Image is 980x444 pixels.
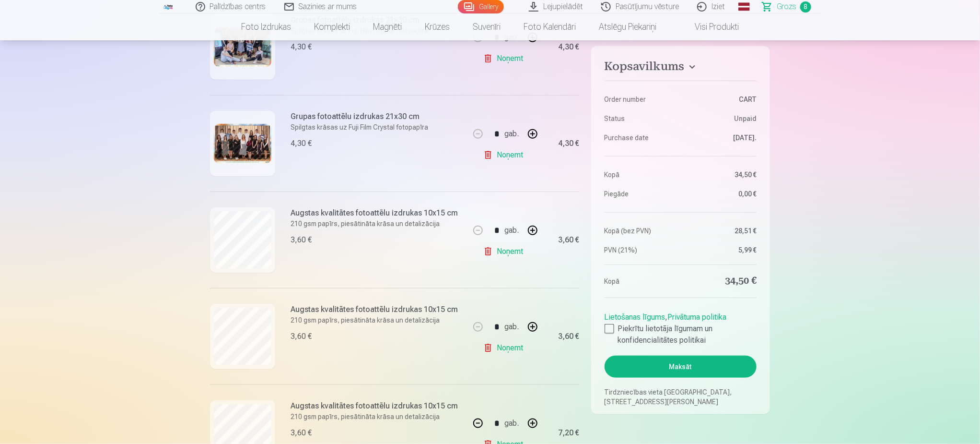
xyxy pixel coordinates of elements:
[685,245,757,255] dd: 5,99 €
[605,323,757,346] label: Piekrītu lietotāja līgumam un konfidencialitātes politikai
[291,111,428,122] h6: Grupas fotoattēlu izdrukas 21x30 cm
[291,122,428,132] p: Spilgtas krāsas uz Fuji Film Crystal fotopapīra
[800,1,811,12] span: 8
[685,275,757,288] dd: 34,50 €
[605,356,757,378] button: Maksāt
[483,145,527,165] a: Noņemt
[413,13,461,40] a: Krūzes
[685,95,757,104] dd: CART
[605,275,676,288] dt: Kopā
[291,400,458,412] h6: Augstas kvalitātes fotoattēlu izdrukas 10x15 cm
[505,315,519,338] div: gab.
[505,412,519,435] div: gab.
[483,338,527,358] a: Noņemt
[605,387,757,407] p: Tirdzniecības vieta [GEOGRAPHIC_DATA], [STREET_ADDRESS][PERSON_NAME]
[685,133,757,143] dd: [DATE].
[685,170,757,180] dd: 34,50 €
[559,430,580,436] div: 7,20 €
[605,245,676,255] dt: PVN (21%)
[512,13,587,40] a: Foto kalendāri
[605,312,665,322] a: Lietošanas līgums
[559,141,580,146] div: 4,30 €
[505,122,519,145] div: gab.
[685,189,757,199] dd: 0,00 €
[362,13,413,40] a: Magnēti
[291,234,312,246] div: 3,60 €
[605,189,676,199] dt: Piegāde
[483,242,527,261] a: Noņemt
[587,13,668,40] a: Atslēgu piekariņi
[291,41,312,53] div: 4,30 €
[291,304,458,315] h6: Augstas kvalitātes fotoattēlu izdrukas 10x15 cm
[605,170,676,180] dt: Kopā
[734,114,757,123] span: Unpaid
[668,312,727,322] a: Privātuma politika
[291,138,312,149] div: 4,30 €
[605,95,676,104] dt: Order number
[605,114,676,123] dt: Status
[505,219,519,242] div: gab.
[605,60,757,77] button: Kopsavilkums
[605,133,676,143] dt: Purchase date
[303,13,362,40] a: Komplekti
[291,315,458,325] p: 210 gsm papīrs, piesātināta krāsa un detalizācija
[559,334,580,339] div: 3,60 €
[230,13,303,40] a: Foto izdrukas
[559,237,580,243] div: 3,60 €
[559,44,580,50] div: 4,30 €
[291,427,312,439] div: 3,60 €
[291,219,458,228] p: 210 gsm papīrs, piesātināta krāsa un detalizācija
[291,412,458,421] p: 210 gsm papīrs, piesātināta krāsa un detalizācija
[605,308,757,346] div: ,
[291,207,458,219] h6: Augstas kvalitātes fotoattēlu izdrukas 10x15 cm
[777,1,796,12] span: Grozs
[461,13,512,40] a: Suvenīri
[605,226,676,236] dt: Kopā (bez PVN)
[685,226,757,236] dd: 28,51 €
[291,331,312,342] div: 3,60 €
[668,13,750,40] a: Visi produkti
[483,49,527,68] a: Noņemt
[163,4,174,10] img: /fa1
